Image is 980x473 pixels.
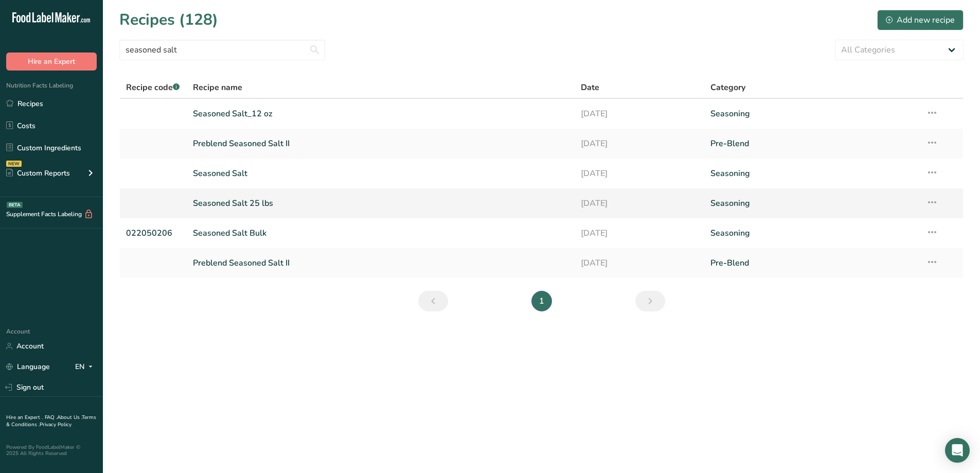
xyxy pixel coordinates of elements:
a: FAQ . [45,414,57,421]
div: NEW [6,161,22,167]
a: Seasoning [710,163,914,184]
a: Language [6,358,50,376]
a: Seasoned Salt [193,163,569,184]
div: Powered By FoodLabelMaker © 2025 All Rights Reserved [6,444,97,457]
a: About Us . [57,414,82,421]
a: Privacy Policy [40,421,72,428]
button: Hire an Expert [6,52,97,71]
a: Seasoning [710,103,914,125]
span: Date [581,81,599,94]
a: [DATE] [581,103,698,125]
a: Seasoning [710,192,914,214]
a: [DATE] [581,163,698,184]
div: Custom Reports [6,168,70,179]
button: Add new recipe [877,10,964,30]
a: [DATE] [581,192,698,214]
a: Pre-Blend [710,133,914,154]
input: Search for recipe [119,40,325,60]
div: Open Intercom Messenger [945,438,970,463]
a: Next page [635,291,665,311]
a: Previous page [418,291,448,311]
a: [DATE] [581,222,698,244]
a: Pre-Blend [710,252,914,274]
a: Seasoned Salt_12 oz [193,103,569,125]
a: Preblend Seasoned Salt II [193,252,569,274]
a: Seasoned Salt Bulk [193,222,569,244]
a: [DATE] [581,252,698,274]
h1: Recipes (128) [119,8,218,31]
span: Category [710,81,745,94]
a: [DATE] [581,133,698,154]
a: Preblend Seasoned Salt II [193,133,569,154]
a: Terms & Conditions . [6,414,96,428]
span: Recipe code [126,82,180,93]
a: Hire an Expert . [6,414,43,421]
div: BETA [7,202,23,208]
a: Seasoning [710,222,914,244]
span: Recipe name [193,81,242,94]
a: Seasoned Salt 25 lbs [193,192,569,214]
a: 022050206 [126,222,181,244]
div: EN [75,361,97,373]
div: Add new recipe [886,14,955,26]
